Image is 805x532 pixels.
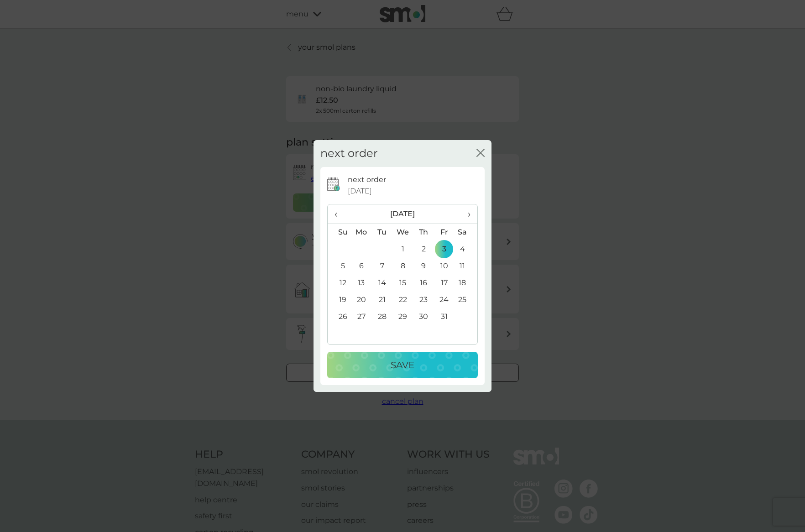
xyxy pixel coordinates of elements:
th: Fr [434,224,455,241]
td: 21 [372,292,392,308]
td: 9 [413,258,434,275]
td: 8 [392,258,413,275]
td: 16 [413,275,434,292]
span: ‹ [335,204,344,224]
th: Su [328,224,351,241]
td: 18 [455,275,477,292]
td: 26 [328,308,351,325]
td: 23 [413,292,434,308]
th: Tu [372,224,392,241]
th: We [392,224,413,241]
td: 5 [328,258,351,275]
td: 10 [434,258,455,275]
td: 22 [392,292,413,308]
td: 30 [413,308,434,325]
td: 28 [372,308,392,325]
button: Save [327,352,478,378]
th: [DATE] [351,204,455,224]
td: 1 [392,241,413,258]
td: 4 [455,241,477,258]
th: Sa [455,224,477,241]
td: 27 [351,308,372,325]
td: 2 [413,241,434,258]
td: 14 [372,275,392,292]
td: 29 [392,308,413,325]
td: 6 [351,258,372,275]
p: next order [348,174,386,186]
button: close [476,149,485,158]
td: 11 [455,258,477,275]
td: 25 [455,292,477,308]
td: 24 [434,292,455,308]
td: 13 [351,275,372,292]
td: 17 [434,275,455,292]
th: Th [413,224,434,241]
td: 15 [392,275,413,292]
span: [DATE] [348,185,372,197]
td: 3 [434,241,455,258]
td: 20 [351,292,372,308]
span: › [461,204,470,224]
th: Mo [351,224,372,241]
td: 19 [328,292,351,308]
td: 12 [328,275,351,292]
h2: next order [320,147,378,160]
td: 7 [372,258,392,275]
td: 31 [434,308,455,325]
p: Save [391,358,414,372]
